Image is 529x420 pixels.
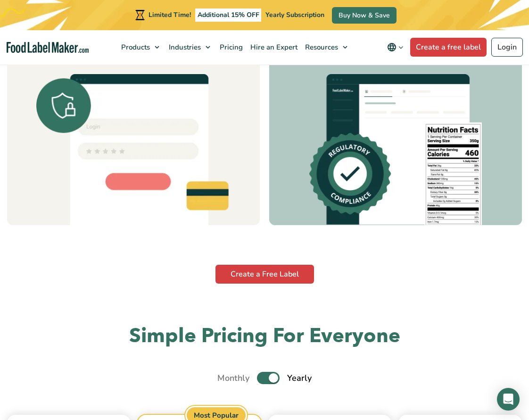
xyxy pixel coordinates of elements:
[217,42,244,52] span: Pricing
[300,30,352,64] a: Resources
[497,388,520,411] div: Open Intercom Messenger
[164,30,215,64] a: Industries
[166,42,202,52] span: Industries
[257,372,280,384] label: Toggle
[302,42,339,52] span: Resources
[149,10,191,19] span: Limited Time!
[491,38,523,57] a: Login
[116,30,164,64] a: Products
[195,8,262,22] span: Additional 15% OFF
[215,265,314,284] a: Create a Free Label
[410,38,487,57] a: Create a free label
[215,30,246,64] a: Pricing
[246,30,300,64] a: Hire an Expert
[7,42,89,53] a: Food Label Maker homepage
[7,323,522,349] h2: Simple Pricing For Everyone
[332,7,397,24] a: Buy Now & Save
[265,10,324,19] span: Yearly Subscription
[380,38,410,57] button: Change language
[287,372,312,385] span: Yearly
[217,372,249,385] span: Monthly
[118,42,151,52] span: Products
[248,42,298,52] span: Hire an Expert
